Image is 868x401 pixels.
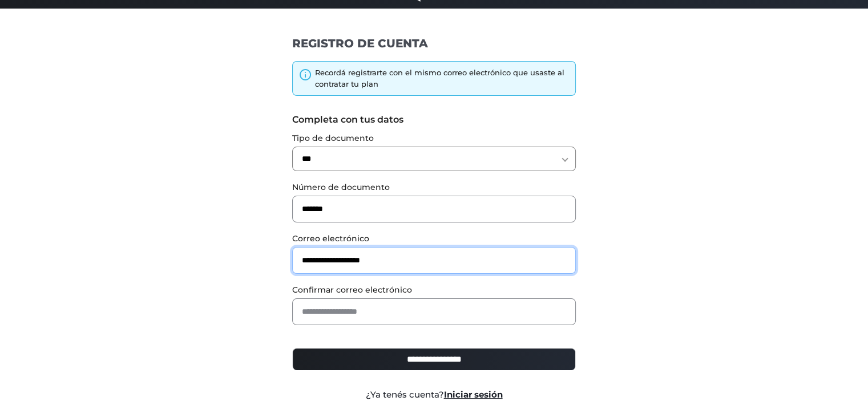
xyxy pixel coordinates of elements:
a: Iniciar sesión [444,389,503,400]
h1: REGISTRO DE CUENTA [292,36,576,51]
label: Confirmar correo electrónico [292,284,576,296]
label: Completa con tus datos [292,113,576,127]
label: Tipo de documento [292,132,576,144]
label: Correo electrónico [292,233,576,245]
label: Número de documento [292,181,576,193]
div: Recordá registrarte con el mismo correo electrónico que usaste al contratar tu plan [315,67,570,90]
